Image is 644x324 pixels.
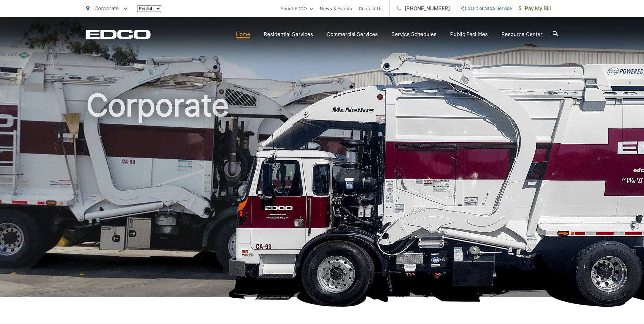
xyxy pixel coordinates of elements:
[86,30,151,39] a: EDCD logo. Return to the homepage.
[236,30,250,38] a: Home
[320,4,352,13] a: News & Events
[264,30,313,38] a: Residential Services
[519,4,551,13] span: Pay My Bill
[327,30,378,38] a: Commercial Services
[359,4,383,13] a: Contact Us
[391,30,437,38] a: Service Schedules
[280,4,313,13] a: About EDCO
[86,88,558,303] h1: Corporate
[94,5,119,12] span: Corporate
[137,5,161,12] select: Select a language
[501,30,542,38] a: Resource Center
[450,30,488,38] a: Public Facilities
